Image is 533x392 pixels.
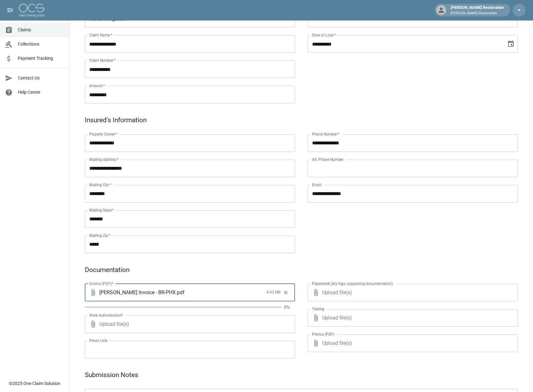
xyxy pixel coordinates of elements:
[89,338,107,343] label: Photo Link
[89,233,111,238] label: Mailing Zip
[89,313,123,318] label: Work Authorization*
[89,83,105,88] label: Amount
[322,309,501,327] span: Upload file(s)
[284,304,295,310] p: 0%
[18,55,64,62] span: Payment Tracking
[505,38,517,50] button: Choose date, selected date is Aug 18, 2025
[312,182,322,187] label: Email
[9,380,60,387] div: © 2025 One Claim Solution
[18,41,64,47] span: Collections
[89,131,117,137] label: Property Owner
[281,288,291,297] button: Clear
[312,281,393,286] label: Paperwork (dry logs, supporting documentation)
[89,207,114,213] label: Mailing State
[89,157,119,162] label: Mailing Address
[451,11,504,16] p: [PERSON_NAME] Restoration
[18,89,64,96] span: Help Center
[89,182,112,187] label: Mailing City
[312,306,324,312] label: Testing
[99,315,278,333] span: Upload file(s)
[89,58,116,63] label: Claim Number
[4,4,16,16] button: open drawer
[312,32,336,38] label: Date of Loss
[89,32,112,38] label: Claim Name
[322,334,501,352] span: Upload file(s)
[176,289,185,296] span: . pdf
[18,75,64,81] span: Contact Us
[89,281,114,286] label: Invoice (PDF)*
[448,4,506,16] div: [PERSON_NAME] Restoration
[18,27,64,33] span: Claims
[312,157,343,162] label: Alt. Phone Number
[312,332,335,337] label: Photos (PDF)
[266,289,280,296] span: 4.93 MB
[322,284,501,301] span: Upload file(s)
[19,4,44,16] img: ocs-logo-white-transparent.png
[99,289,176,296] span: [PERSON_NAME] Invoice - BR-PHX
[312,131,339,137] label: Phone Number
